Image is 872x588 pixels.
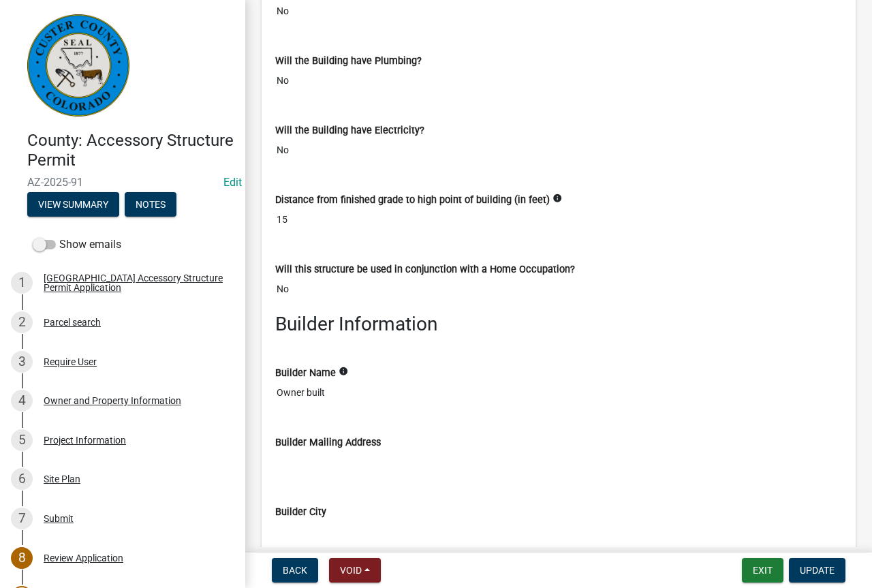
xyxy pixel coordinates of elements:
div: Review Application [44,553,123,563]
span: Back [283,565,307,576]
div: Parcel search [44,318,101,327]
a: Edit [223,176,242,189]
button: Back [272,558,318,583]
i: info [339,367,348,376]
button: Exit [742,558,783,583]
div: 8 [11,547,33,569]
span: Update [800,565,835,576]
div: 1 [11,272,33,294]
wm-modal-confirm: Notes [125,200,176,211]
label: Will this structure be used in conjunction with a Home Occupation? [275,265,575,275]
div: 4 [11,390,33,412]
wm-modal-confirm: Summary [27,200,119,211]
span: AZ-2025-91 [27,176,218,189]
label: Builder City [275,508,326,517]
h4: County: Accessory Structure Permit [27,131,234,170]
div: 6 [11,468,33,490]
div: 7 [11,508,33,529]
label: Distance from finished grade to high point of building (in feet) [275,196,550,205]
button: Void [329,558,381,583]
span: Void [340,565,362,576]
label: Builder Mailing Address [275,438,381,448]
div: Owner and Property Information [44,396,181,405]
div: 5 [11,429,33,451]
button: Notes [125,192,176,217]
div: 2 [11,311,33,333]
label: Builder Name [275,369,336,378]
h3: Builder Information [275,313,842,336]
button: Update [789,558,845,583]
div: Project Information [44,435,126,445]
div: Site Plan [44,474,80,484]
label: Will the Building have Electricity? [275,126,424,136]
label: Show emails [33,236,121,253]
button: View Summary [27,192,119,217]
div: 3 [11,351,33,373]
i: info [552,194,562,203]
div: [GEOGRAPHIC_DATA] Accessory Structure Permit Application [44,273,223,292]
label: Will the Building have Plumbing? [275,57,422,66]
wm-modal-confirm: Edit Application Number [223,176,242,189]
img: Custer County, Colorado [27,14,129,117]
div: Submit [44,514,74,523]
div: Require User [44,357,97,367]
